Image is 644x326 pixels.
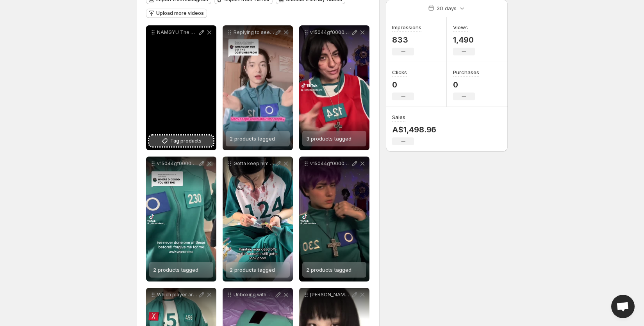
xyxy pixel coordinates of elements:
[299,25,369,150] div: v15044gf0000d28ooufog65uq4okop3g3 products tagged
[310,292,351,298] p: [PERSON_NAME] I wish I had a Young-mi gf
[392,80,414,89] p: 0
[392,68,407,76] h3: Clicks
[611,295,635,318] a: Open chat
[453,68,479,76] h3: Purchases
[437,4,457,12] p: 30 days
[234,160,274,167] p: Gotta keep him looking fresh thangyu [PERSON_NAME] squidgame fyp squidgame3 namsu player124 fakeb...
[392,125,436,134] p: A$1,498.96
[234,29,274,36] p: Replying to seeing skzenha thank you Lulus Costume Store Use the link in my bio for 10 off on you...
[146,9,207,18] button: Upload more videos
[149,135,213,146] button: Tag products
[310,160,351,167] p: v15044gf0000d1fk4sfog65pmp1k60sg
[453,35,475,45] p: 1,490
[453,23,468,31] h3: Views
[299,157,369,281] div: v15044gf0000d1fk4sfog65pmp1k60sg2 products tagged
[230,267,275,273] span: 2 products tagged
[306,135,351,142] span: 3 products tagged
[392,23,421,31] h3: Impressions
[156,10,204,16] span: Upload more videos
[157,160,198,167] p: v15044gf0000d1et2jnog65ljts0tuf0
[223,25,293,150] div: Replying to seeing skzenha thank you Lulus Costume Store Use the link in my bio for 10 off on you...
[392,35,421,45] p: 833
[146,25,216,150] div: NAMGYU The wig is a paid actor for staying in place like that SquidGame Cosplay CollineAvoisinant...
[453,80,479,89] p: 0
[146,157,216,281] div: v15044gf0000d1et2jnog65ljts0tuf02 products tagged
[230,135,275,142] span: 2 products tagged
[223,157,293,281] div: Gotta keep him looking fresh thangyu [PERSON_NAME] squidgame fyp squidgame3 namsu player124 fakeb...
[392,113,405,121] h3: Sales
[153,267,198,273] span: 2 products tagged
[157,292,198,298] p: Which player are you gonna be Or you could be ANYONE you want with our custom numbered patches Li...
[234,292,274,298] p: Unboxing with Slonite SquidGameCostume SquidGame Cosplay TikTokMadeMeBuyIt TracksuitFit
[306,267,351,273] span: 2 products tagged
[170,137,202,145] span: Tag products
[157,29,198,36] p: NAMGYU The wig is a paid actor for staying in place like that SquidGame Cosplay CollineAvoisinante
[310,29,351,36] p: v15044gf0000d28ooufog65uq4okop3g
